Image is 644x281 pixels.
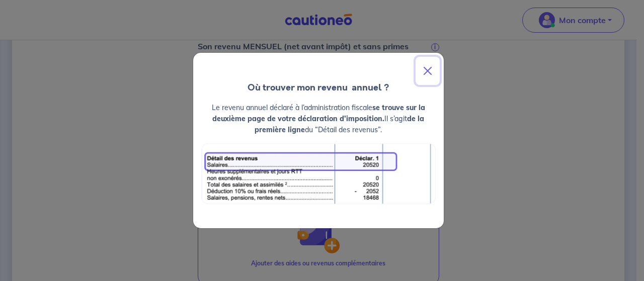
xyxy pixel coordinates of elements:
strong: se trouve sur la deuxième page de votre déclaration d’imposition. [212,103,425,123]
p: Le revenu annuel déclaré à l’administration fiscale Il s’agit du “Détail des revenus”. [201,102,436,135]
strong: de la première ligne [255,114,424,134]
button: Close [416,57,440,85]
img: exemple_revenu.png [201,143,436,204]
h4: Où trouver mon revenu annuel ? [193,81,444,94]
